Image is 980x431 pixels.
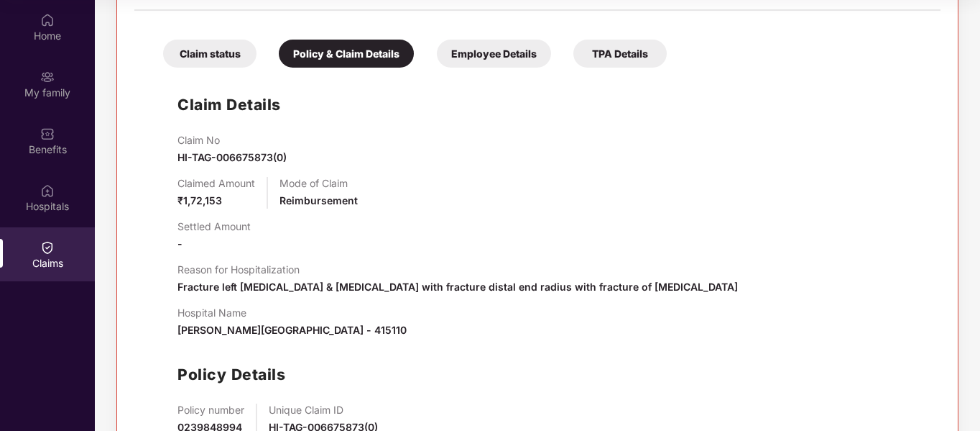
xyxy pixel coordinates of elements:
div: Claim status [163,40,256,68]
p: Hospital Name [177,307,407,319]
p: Unique Claim ID [269,404,378,416]
p: Reason for Hospitalization [177,263,738,276]
p: Policy number [177,404,244,416]
h1: Policy Details [177,363,285,386]
span: ₹1,72,153 [177,194,222,207]
span: HI-TAG-006675873(0) [177,151,287,163]
p: Mode of Claim [279,177,358,189]
img: svg+xml;base64,PHN2ZyBpZD0iSG9tZSIgeG1sbnM9Imh0dHA6Ly93d3cudzMub3JnLzIwMDAvc3ZnIiB3aWR0aD0iMjAiIG... [40,13,55,27]
img: svg+xml;base64,PHN2ZyBpZD0iSG9zcGl0YWxzIiB4bWxucz0iaHR0cDovL3d3dy53My5vcmcvMjAwMC9zdmciIHdpZHRoPS... [40,183,55,198]
img: svg+xml;base64,PHN2ZyB3aWR0aD0iMjAiIGhlaWdodD0iMjAiIHZpZXdCb3g9IjAgMCAyMCAyMCIgZmlsbD0ibm9uZSIgeG... [40,70,55,84]
div: TPA Details [573,40,667,68]
span: Fracture left [MEDICAL_DATA] & [MEDICAL_DATA] with fracture distal end radius with fracture of [M... [177,281,738,293]
p: Claim No [177,134,287,146]
div: Policy & Claim Details [279,40,414,68]
span: - [177,237,182,250]
img: svg+xml;base64,PHN2ZyBpZD0iQmVuZWZpdHMiIHhtbG5zPSJodHRwOi8vd3d3LnczLm9yZy8yMDAwL3N2ZyIgd2lkdGg9Ij... [40,127,55,141]
p: Claimed Amount [177,177,255,189]
span: Reimbursement [279,194,358,207]
span: [PERSON_NAME][GEOGRAPHIC_DATA] - 415110 [177,324,407,336]
p: Settled Amount [177,220,251,232]
h1: Claim Details [177,93,281,117]
img: svg+xml;base64,PHN2ZyBpZD0iQ2xhaW0iIHhtbG5zPSJodHRwOi8vd3d3LnczLm9yZy8yMDAwL3N2ZyIgd2lkdGg9IjIwIi... [40,240,55,255]
div: Employee Details [437,40,551,68]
